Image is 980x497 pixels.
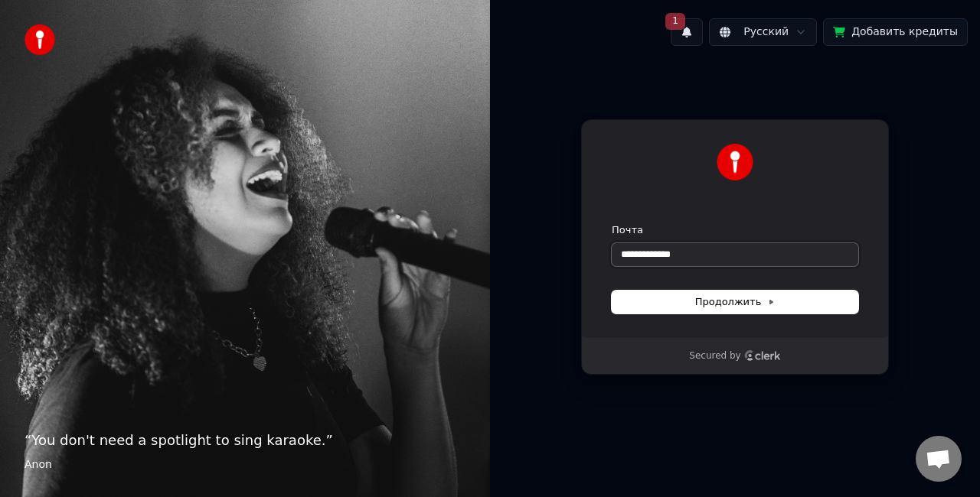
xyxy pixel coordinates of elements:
a: Clerk logo [744,350,781,361]
footer: Anon [24,457,465,473]
p: Secured by [689,350,740,362]
button: 1 [671,18,703,46]
img: youka [24,24,55,55]
label: Почта [612,223,643,237]
p: “ You don't need a spotlight to sing karaoke. ” [24,430,465,451]
button: Добавить кредиты [823,18,968,46]
button: Продолжить [612,291,858,313]
span: Продолжить [695,295,776,309]
span: 1 [665,13,685,30]
img: Youka [717,144,753,180]
div: Открытый чат [916,436,962,482]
